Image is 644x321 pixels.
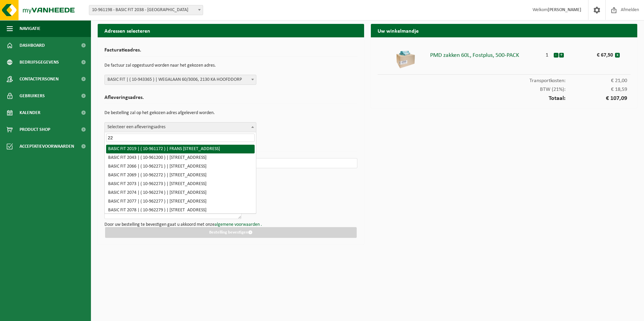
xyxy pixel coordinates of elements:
div: Transportkosten: [378,75,631,83]
div: BTW (21%): [378,83,631,92]
span: 10-961198 - BASIC FIT 2038 - BRUSSEL [89,5,203,15]
button: x [615,53,620,58]
div: € 67,50 [578,49,615,58]
span: Selecteer een afleveringsadres [105,122,256,132]
span: Contactpersonen [20,71,59,87]
p: De factuur zal opgestuurd worden naar het gekozen adres. [104,60,357,71]
h2: Uw winkelmandje [371,24,637,37]
button: + [559,53,564,58]
span: Navigatie [20,20,40,37]
li: BASIC FIT 2074 | ( 10-962274 ) | [STREET_ADDRESS] [106,188,255,197]
span: BASIC FIT | ( 10-943365 ) | WEGALAAN 60/3006, 2130 KA HOOFDDORP [104,75,256,85]
div: Totaal: [378,92,631,102]
li: BASIC FIT 2066 | ( 10-962271 ) | [STREET_ADDRESS] [106,162,255,171]
p: Door uw bestelling te bevestigen gaat u akkoord met onze [104,222,357,227]
h2: Afleveringsadres. [104,95,357,104]
div: PMD zakken 60L, Fostplus, 500-PACK [430,49,541,59]
span: BASIC FIT | ( 10-943365 ) | WEGALAAN 60/3006, 2130 KA HOOFDDORP [105,75,256,84]
span: € 107,09 [566,96,627,102]
span: Kalender [20,104,40,121]
p: De bestelling zal op het gekozen adres afgeleverd worden. [104,107,357,119]
li: BASIC FIT 2073 | ( 10-962273 ) | [STREET_ADDRESS] [106,180,255,188]
button: Bestelling bevestigen [105,227,357,238]
h2: Adressen selecteren [98,24,364,37]
li: BASIC FIT 2078 | ( 10-962279 ) | [STREET_ADDRESS] [106,206,255,215]
button: - [554,53,558,58]
img: 01-000493 [395,49,416,69]
li: BASIC FIT 2077 | ( 10-962277 ) | [STREET_ADDRESS] [106,197,255,206]
li: BASIC FIT 2069 | ( 10-962272 ) | [STREET_ADDRESS] [106,171,255,180]
span: Selecteer een afleveringsadres [104,122,256,132]
span: Gebruikers [20,87,45,104]
span: € 21,00 [566,78,627,83]
h2: Facturatieadres. [104,47,357,57]
span: € 18,59 [566,87,627,92]
span: Acceptatievoorwaarden [20,138,74,155]
span: Dashboard [20,37,45,54]
li: BASIC FIT 2019 | ( 10-961172 ) | FRANS [STREET_ADDRESS] [106,145,255,153]
span: Bedrijfsgegevens [20,54,59,71]
li: BASIC FIT 2043 | ( 10-961200 ) | [STREET_ADDRESS] [106,153,255,162]
span: 10-961198 - BASIC FIT 2038 - BRUSSEL [89,5,203,15]
span: Product Shop [20,121,50,138]
strong: [PERSON_NAME] [548,7,581,12]
div: 1 [541,49,553,58]
a: algemene voorwaarden . [215,222,262,227]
